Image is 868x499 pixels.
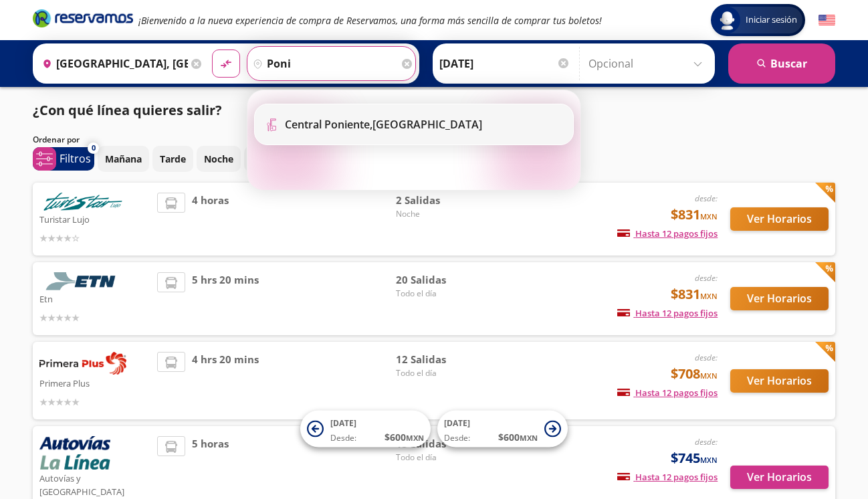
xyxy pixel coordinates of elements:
[695,193,718,204] em: desde:
[33,8,133,28] i: Brand Logo
[700,371,718,381] small: MXN
[617,387,718,399] span: Hasta 12 pagos fijos
[33,134,80,146] p: Ordenar por
[617,307,718,319] span: Hasta 12 pagos fijos
[406,433,424,443] small: MXN
[695,436,718,447] em: desde:
[160,152,186,166] p: Tarde
[33,8,133,32] a: Brand Logo
[444,432,470,444] span: Desde:
[396,367,490,379] span: Todo el día
[396,288,490,300] span: Todo el día
[730,287,829,310] button: Ver Horarios
[285,117,482,132] div: [GEOGRAPHIC_DATA]
[740,13,802,27] span: Iniciar sesión
[98,146,149,172] button: Mañana
[247,47,399,80] input: Buscar Destino
[192,352,259,409] span: 4 hrs 20 mins
[192,193,229,245] span: 4 horas
[39,193,126,211] img: Turistar Lujo
[204,152,233,166] p: Noche
[671,284,718,304] span: $831
[520,433,538,443] small: MXN
[396,193,490,208] span: 2 Salidas
[330,417,356,429] span: [DATE]
[37,47,188,80] input: Buscar Origen
[285,117,372,132] b: Central Poniente,
[439,47,570,80] input: Elegir Fecha
[192,272,259,325] span: 5 hrs 20 mins
[730,207,829,231] button: Ver Horarios
[39,352,126,375] img: Primera Plus
[617,227,718,239] span: Hasta 12 pagos fijos
[92,142,96,154] span: 0
[730,466,829,489] button: Ver Horarios
[695,272,718,284] em: desde:
[728,43,835,84] button: Buscar
[138,14,602,27] em: ¡Bienvenido a la nueva experiencia de compra de Reservamos, una forma más sencilla de comprar tus...
[444,417,470,429] span: [DATE]
[588,47,708,80] input: Opcional
[300,411,431,447] button: [DATE]Desde:$600MXN
[730,369,829,393] button: Ver Horarios
[437,411,568,447] button: [DATE]Desde:$600MXN
[39,470,150,498] p: Autovías y [GEOGRAPHIC_DATA]
[671,364,718,384] span: $708
[385,430,424,444] span: $ 600
[39,375,150,391] p: Primera Plus
[244,146,311,172] button: Madrugada
[695,352,718,363] em: desde:
[396,208,490,220] span: Noche
[33,100,222,120] p: ¿Con qué línea quieres salir?
[39,290,150,306] p: Etn
[39,272,126,290] img: Etn
[671,205,718,225] span: $831
[700,211,718,221] small: MXN
[396,272,490,288] span: 20 Salidas
[617,471,718,483] span: Hasta 12 pagos fijos
[396,452,490,464] span: Todo el día
[700,455,718,465] small: MXN
[330,432,356,444] span: Desde:
[105,152,142,166] p: Mañana
[60,151,91,167] p: Filtros
[819,12,835,29] button: English
[152,146,193,172] button: Tarde
[396,352,490,367] span: 12 Salidas
[671,448,718,468] span: $745
[498,430,538,444] span: $ 600
[39,211,150,227] p: Turistar Lujo
[33,147,94,171] button: 0Filtros
[700,291,718,301] small: MXN
[197,146,241,172] button: Noche
[39,436,110,470] img: Autovías y La Línea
